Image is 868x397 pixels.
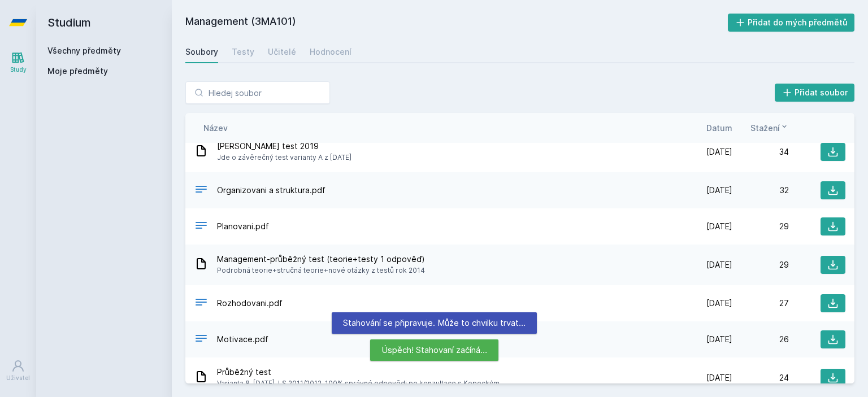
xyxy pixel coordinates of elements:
span: Podrobná teorie+stručná teorie+nové otázky z testů rok 2014 [217,265,425,276]
div: Testy [232,46,254,58]
span: Management-průběžný test (teorie+testy 1 odpověď) [217,254,425,265]
span: [DATE] [706,334,732,345]
div: 34 [732,146,789,158]
span: Varianta 8, [DATE], LS 2011/2012, 100% správné odpovědi po konzultace s Kopeckým [217,378,500,389]
span: [DATE] [706,221,732,232]
div: 26 [732,334,789,345]
div: Úspěch! Stahovaní začíná… [370,339,498,361]
span: Průběžný test [217,367,500,378]
div: PDF [194,182,208,199]
input: Hledej soubor [185,81,330,104]
div: 29 [732,259,789,271]
div: 32 [732,185,789,196]
button: Název [203,122,228,134]
a: Uživatel [2,354,34,388]
button: Datum [706,122,732,134]
div: PDF [194,295,208,312]
div: Study [10,66,27,74]
div: PDF [194,331,208,348]
a: Testy [232,41,254,63]
a: Study [2,45,34,80]
span: Motivace.pdf [217,334,268,345]
a: Soubory [185,41,218,63]
button: Přidat soubor [775,84,855,102]
span: Moje předměty [47,66,108,77]
a: Hodnocení [310,41,351,63]
span: [PERSON_NAME] test 2019 [217,141,351,152]
div: 24 [732,372,789,383]
span: [DATE] [706,259,732,271]
a: Učitelé [268,41,296,63]
div: PDF [194,219,208,235]
button: Stažení [750,122,789,134]
span: [DATE] [706,185,732,196]
div: Uživatel [6,374,30,382]
div: Hodnocení [310,46,351,58]
div: 29 [732,221,789,232]
button: Přidat do mých předmětů [728,14,855,32]
span: Organizovani a struktura.pdf [217,185,325,196]
span: Planovani.pdf [217,221,269,232]
h2: Management (3MA101) [185,14,728,32]
span: [DATE] [706,372,732,383]
span: Jde o závěrečný test varianty A z [DATE] [217,152,351,163]
div: Stahování se připravuje. Může to chvilku trvat… [332,312,537,334]
span: [DATE] [706,146,732,158]
span: [DATE] [706,298,732,309]
span: Stažení [750,122,780,134]
div: 27 [732,298,789,309]
span: Rozhodovani.pdf [217,298,283,309]
div: Soubory [185,46,218,58]
a: Všechny předměty [47,46,121,55]
div: Učitelé [268,46,296,58]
